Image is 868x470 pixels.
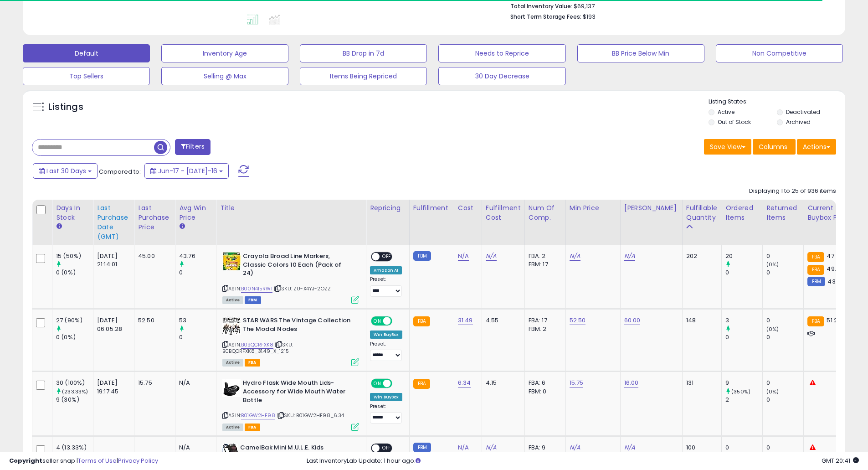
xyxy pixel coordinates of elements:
small: FBA [413,316,430,326]
span: All listings currently available for purchase on Amazon [222,296,243,304]
div: 15 (50%) [56,252,93,260]
div: 0 [179,269,216,277]
button: Save View [704,139,751,155]
span: FBM [245,296,261,304]
div: FBA: 17 [529,316,559,325]
div: 0 [725,269,762,277]
b: Total Inventory Value: [510,2,572,10]
a: B0BQCRFXK8 [241,341,273,349]
div: Preset: [370,276,402,297]
span: FBA [245,424,260,431]
div: 202 [686,252,714,260]
div: Fulfillable Quantity [686,203,718,222]
div: Win BuyBox [370,393,402,401]
div: Current Buybox Price [807,203,854,222]
small: Days In Stock. [56,222,62,231]
div: 27 (90%) [56,316,93,325]
button: Non Competitive [716,44,843,62]
div: 131 [686,379,714,387]
b: Short Term Storage Fees: [510,13,581,21]
b: STAR WARS The Vintage Collection The Modal Nodes [243,316,354,336]
div: Ordered Items [725,203,759,222]
div: 30 (100%) [56,379,93,387]
button: BB Drop in 7d [300,44,427,62]
span: All listings currently available for purchase on Amazon [222,359,243,367]
a: B00N415RWI [241,285,272,293]
div: 0 [766,269,803,277]
small: Avg Win Price. [179,222,185,231]
small: FBA [807,265,824,275]
button: Top Sellers [23,67,150,85]
div: Amazon AI [370,266,402,274]
div: 0 [725,333,762,341]
small: FBA [807,316,824,326]
div: 0 [766,316,803,325]
div: Returned Items [766,203,800,222]
span: 51.26 [827,316,841,325]
button: Filters [175,139,211,155]
div: FBM: 17 [529,260,559,269]
span: OFF [380,253,394,261]
button: Actions [797,139,836,155]
a: Terms of Use [78,456,117,465]
span: | SKU: B01GW2HF98_6.34 [277,412,344,419]
span: ON [372,317,383,325]
button: Default [23,44,150,62]
a: 31.49 [458,316,473,325]
div: 0 (0%) [56,269,93,277]
div: ASIN: [222,316,359,365]
div: Displaying 1 to 25 of 936 items [749,187,836,196]
small: (0%) [766,261,779,268]
div: [DATE] 19:17:45 [97,379,127,395]
button: Items Being Repriced [300,67,427,85]
button: 30 Day Decrease [438,67,565,85]
div: 2 [725,396,762,404]
div: 45.00 [138,252,168,260]
div: Win BuyBox [370,331,402,339]
a: B01GW2HF98 [241,412,275,419]
div: 4.55 [486,316,518,325]
div: Preset: [370,403,402,424]
small: (233.33%) [62,388,88,395]
div: FBM: 2 [529,325,559,333]
span: 47 [827,252,834,260]
div: Days In Stock [56,203,89,222]
div: Preset: [370,341,402,362]
div: Last InventoryLab Update: 1 hour ago. [307,457,859,465]
span: 2025-08-16 20:41 GMT [822,456,859,465]
div: 4.15 [486,379,518,387]
div: FBA: 2 [529,252,559,260]
img: 51XWvE3m6CL._SL40_.jpg [222,252,241,270]
div: 15.75 [138,379,168,387]
div: 3 [725,316,762,325]
button: Jun-17 - [DATE]-16 [144,163,229,179]
div: 0 [179,333,216,341]
button: Last 30 Days [33,163,98,179]
div: seller snap | | [9,457,158,465]
div: ASIN: [222,252,359,303]
div: ASIN: [222,379,359,429]
span: OFF [391,317,406,325]
div: 0 [766,333,803,341]
h5: Listings [48,101,83,114]
small: FBA [413,379,430,389]
span: Compared to: [99,167,141,176]
div: 0 [766,252,803,260]
span: All listings currently available for purchase on Amazon [222,424,243,431]
div: 20 [725,252,762,260]
small: FBA [807,252,824,262]
a: 60.00 [624,316,641,325]
small: FBM [413,443,431,452]
button: Needs to Reprice [438,44,565,62]
span: Columns [759,142,787,151]
small: (350%) [731,388,750,395]
div: [PERSON_NAME] [624,203,678,213]
button: Selling @ Max [161,67,288,85]
img: 51LJBYcPu-L._SL40_.jpg [222,316,241,335]
b: Crayola Broad Line Markers, Classic Colors 10 Each (Pack of 24) [243,252,354,280]
p: Listing States: [709,98,845,106]
a: Privacy Policy [118,456,158,465]
a: 6.34 [458,378,471,387]
label: Active [718,108,734,116]
div: Min Price [570,203,616,213]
